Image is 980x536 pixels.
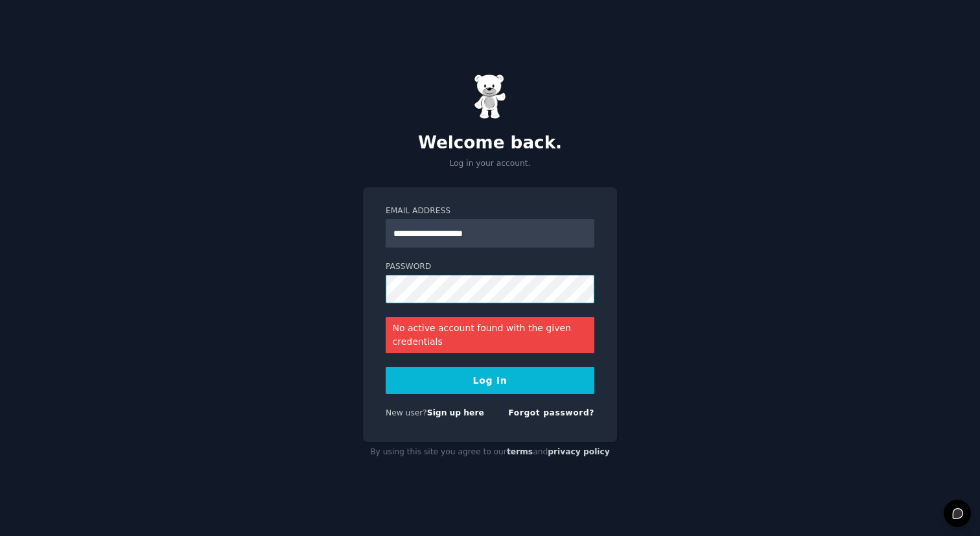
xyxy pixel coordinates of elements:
[386,205,594,217] label: Email Address
[363,442,617,463] div: By using this site you agree to our and
[427,408,484,417] a: Sign up here
[363,133,617,154] h2: Welcome back.
[363,158,617,170] p: Log in your account.
[386,408,427,417] span: New user?
[507,447,533,456] a: terms
[508,408,594,417] a: Forgot password?
[386,261,594,273] label: Password
[386,317,594,353] div: No active account found with the given credentials
[548,447,610,456] a: privacy policy
[474,74,506,119] img: Gummy Bear
[386,367,594,394] button: Log In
